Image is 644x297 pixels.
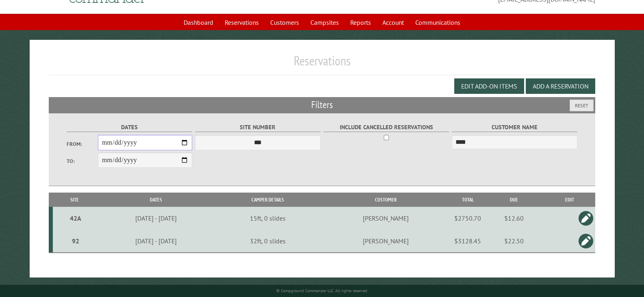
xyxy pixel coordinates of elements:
[276,288,368,293] small: © Campground Commander LLC. All rights reserved.
[526,78,595,94] button: Add a Reservation
[320,230,451,253] td: [PERSON_NAME]
[98,237,215,245] div: [DATE] - [DATE]
[53,193,96,207] th: Site
[484,207,544,230] td: $12.60
[98,214,215,222] div: [DATE] - [DATE]
[49,53,595,75] h1: Reservations
[195,123,321,132] label: Site Number
[345,15,376,30] a: Reports
[451,230,484,253] td: $3128.45
[544,193,595,207] th: Edit
[179,15,218,30] a: Dashboard
[484,193,544,207] th: Due
[49,97,595,113] h2: Filters
[323,123,449,132] label: Include Cancelled Reservations
[410,15,465,30] a: Communications
[216,207,320,230] td: 15ft, 0 slides
[67,140,98,148] label: From:
[570,100,594,111] button: Reset
[306,15,344,30] a: Campsites
[56,237,95,245] div: 92
[216,193,320,207] th: Camper Details
[454,78,524,94] button: Edit Add-on Items
[56,214,95,222] div: 42A
[377,15,409,30] a: Account
[451,207,484,230] td: $2750.70
[265,15,304,30] a: Customers
[320,207,451,230] td: [PERSON_NAME]
[96,193,215,207] th: Dates
[67,123,193,132] label: Dates
[220,15,264,30] a: Reservations
[320,193,451,207] th: Customer
[452,123,578,132] label: Customer Name
[67,157,98,165] label: To:
[484,230,544,253] td: $22.50
[451,193,484,207] th: Total
[216,230,320,253] td: 32ft, 0 slides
